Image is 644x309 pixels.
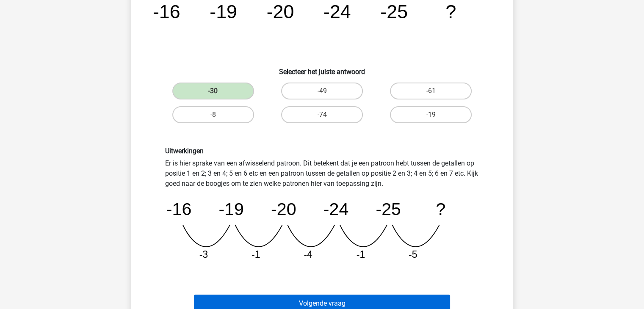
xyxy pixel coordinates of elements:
[445,1,456,22] tspan: ?
[218,199,244,219] tspan: -19
[199,249,208,260] tspan: -3
[165,147,479,155] h6: Uitwerkingen
[376,199,401,219] tspan: -25
[281,83,363,99] label: -49
[271,199,296,219] tspan: -20
[408,249,417,260] tspan: -5
[323,199,348,219] tspan: -24
[159,147,486,268] div: Er is hier sprake van een afwisselend patroon. Dit betekent dat je een patroon hebt tussen de get...
[166,199,191,219] tspan: -16
[323,1,351,22] tspan: -24
[210,1,237,22] tspan: -19
[281,106,363,123] label: -74
[390,106,472,123] label: -19
[436,199,445,219] tspan: ?
[380,1,408,22] tspan: -25
[356,249,365,260] tspan: -1
[390,83,472,99] label: -61
[251,249,260,260] tspan: -1
[172,106,254,123] label: -8
[152,1,180,22] tspan: -16
[304,249,312,260] tspan: -4
[145,61,500,76] h6: Selecteer het juiste antwoord
[266,1,294,22] tspan: -20
[172,83,254,99] label: -30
